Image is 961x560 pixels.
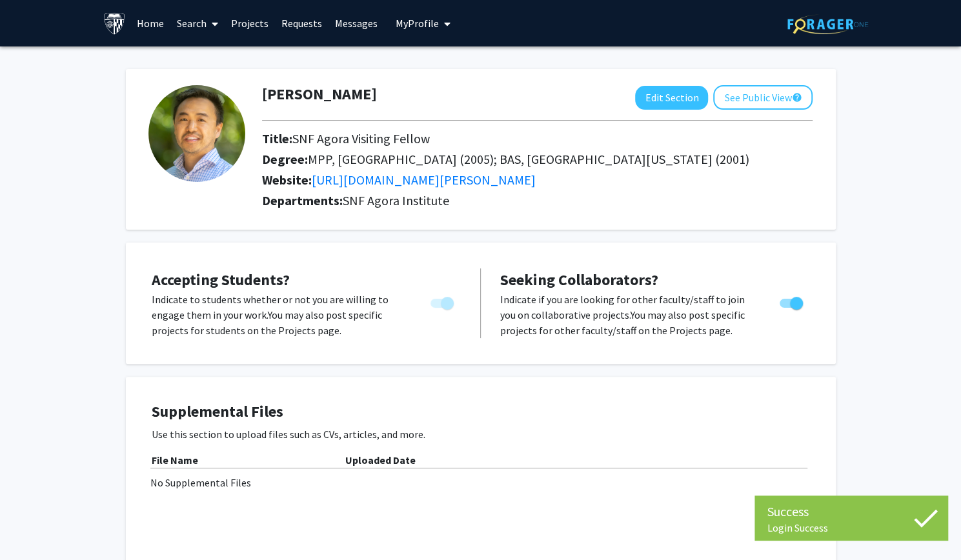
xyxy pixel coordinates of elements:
a: Projects [225,1,275,46]
span: Accepting Students? [152,270,290,290]
h2: Website: [262,172,813,188]
a: Opens in a new tab [312,172,536,188]
p: Use this section to upload files such as CVs, articles, and more. [152,426,810,442]
div: Toggle [774,292,810,311]
p: Indicate if you are looking for other faculty/staff to join you on collaborative projects. You ma... [500,292,755,338]
div: You cannot turn this off while you have active projects. [425,292,461,311]
div: No Supplemental Files [150,475,811,490]
span: My Profile [396,17,439,30]
img: Johns Hopkins University Logo [103,12,126,35]
b: File Name [152,454,198,466]
span: SNF Agora Visiting Fellow [292,130,430,146]
button: See Public View [713,85,813,110]
b: Uploaded Date [345,454,416,466]
img: Profile Picture [148,85,245,182]
span: SNF Agora Institute [343,192,449,208]
mat-icon: help [791,90,802,105]
div: Login Success [767,521,935,534]
span: Seeking Collaborators? [500,270,658,290]
iframe: Chat [10,502,55,550]
img: ForagerOne Logo [787,14,868,34]
button: Edit Section [635,86,708,110]
div: Success [767,502,935,521]
h1: [PERSON_NAME] [262,85,377,104]
h2: Degree: [262,152,813,167]
p: Indicate to students whether or not you are willing to engage them in your work. You may also pos... [152,292,406,338]
a: Search [170,1,225,46]
a: Requests [275,1,329,46]
span: MPP, [GEOGRAPHIC_DATA] (2005); BAS, [GEOGRAPHIC_DATA][US_STATE] (2001) [308,151,749,167]
a: Messages [329,1,384,46]
a: Home [130,1,170,46]
h2: Title: [262,131,813,146]
h4: Supplemental Files [152,403,810,421]
h2: Departments: [252,193,822,208]
div: Toggle [425,292,461,311]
